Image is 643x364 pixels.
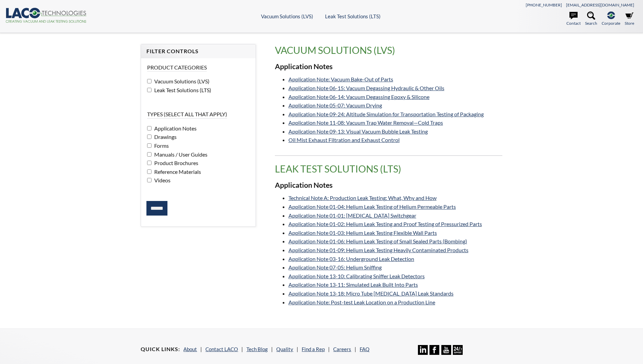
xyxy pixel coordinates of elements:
a: 24/7 Support [453,350,463,356]
a: Contact LACO [205,346,238,352]
span: Reference Materials [153,168,201,175]
a: Technical Note A: Production Leak Testing: What, Why and How [288,195,437,201]
a: Tech Blog [246,346,268,352]
a: Application Note: Vacuum Bake-Out of Parts [288,76,393,82]
span: Vacuum Solutions (LVS) [153,78,209,84]
h3: Application Notes [275,62,502,72]
a: Application Note 09-24: Altitude Simulation for Transportation Testing of Packaging [288,111,484,117]
span: Leak Test Solutions (LTS) [153,87,211,93]
a: Contact [566,12,581,26]
a: Application Note 13-18: Micro Tube [MEDICAL_DATA] Leak Standards [288,290,454,297]
span: Drawings [153,134,177,140]
span: translation missing: en.product_groups.Vacuum Solutions (LVS) [275,44,395,56]
a: Application Note 11-08: Vacuum Trap Water Removal—Cold Traps [288,119,443,126]
a: Application Note 01-01: [MEDICAL_DATA] Switchgear [288,212,416,219]
a: Application Note 13-10: Calibrating Sniffer Leak Detectors [288,273,425,279]
a: Leak Test Solutions (LTS) [325,13,381,19]
a: Application Note 01-04: Helium Leak Testing of Helium Permeable Parts [288,203,456,210]
a: Store [625,12,634,26]
a: Application Note 01-06: Helium Leak Testing of Small Sealed Parts (Bombing) [288,238,467,244]
a: Careers [333,346,351,352]
input: Vacuum Solutions (LVS) [147,79,152,83]
legend: Types (select all that apply) [147,110,227,118]
a: Quality [276,346,293,352]
a: Oil Mist Exhaust Filtration and Exhaust Control [288,137,400,143]
a: Application Note 06-15: Vacuum Degassing Hydraulic & Other Oils [288,85,444,91]
input: Videos [147,178,152,182]
span: Forms [153,142,169,149]
h4: Filter Controls [146,48,250,55]
span: Manuals / User Guides [153,151,207,158]
a: Application Note 05-07: Vacuum Drying [288,102,382,108]
img: 24/7 Support Icon [453,345,463,355]
span: Product Brochures [153,160,198,166]
input: Application Notes [147,126,152,130]
a: Application Note 01-02: Helium Leak Testing and Proof Testing of Pressurized Parts [288,221,482,227]
input: Reference Materials [147,169,152,174]
a: About [183,346,197,352]
h4: Quick Links [141,346,180,353]
a: Application Note: Post-test Leak Location on a Production Line [288,299,435,305]
a: Find a Rep [302,346,325,352]
input: Manuals / User Guides [147,152,152,157]
a: Vacuum Solutions (LVS) [261,13,313,19]
a: Application Note 06-14: Vacuum Degassing Epoxy & Silicone [288,94,429,100]
a: [PHONE_NUMBER] [526,2,562,7]
span: Application Notes [153,125,197,132]
span: translation missing: en.product_groups.Leak Test Solutions (LTS) [275,163,401,175]
a: [EMAIL_ADDRESS][DOMAIN_NAME] [566,2,634,7]
input: Leak Test Solutions (LTS) [147,88,152,92]
h3: Application Notes [275,181,502,190]
a: Application Note 13-11: Simulated Leak Built Into Parts [288,281,418,288]
a: Application Note 03-16: Underground Leak Detection [288,256,414,262]
input: Forms [147,143,152,148]
legend: Product Categories [147,64,207,72]
input: Product Brochures [147,161,152,165]
a: Application Note 01-03: Helium Leak Testing Flexible Wall Parts [288,229,437,236]
span: Videos [153,177,170,183]
a: Search [585,12,597,26]
a: Application Note 07-05: Helium Sniffing [288,264,382,270]
a: Application Note 01-09: Helium Leak Testing Heavily Contaminated Products [288,247,468,253]
span: Corporate [602,20,620,26]
input: Drawings [147,135,152,139]
a: Application Note 09-13: Visual Vacuum Bubble Leak Testing [288,128,428,135]
a: FAQ [360,346,369,352]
